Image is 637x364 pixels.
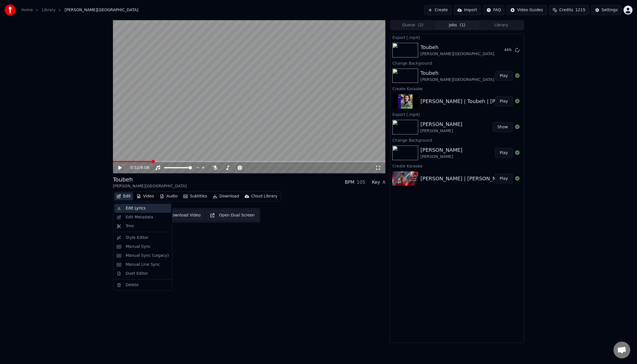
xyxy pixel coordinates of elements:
[140,165,149,171] span: 6:08
[507,5,546,15] button: Video Guides
[418,22,423,28] span: ( 2 )
[126,244,151,249] div: Manual Sync
[420,51,494,57] div: [PERSON_NAME][GEOGRAPHIC_DATA]
[420,154,462,160] div: [PERSON_NAME]
[372,179,380,186] div: Key
[483,5,504,15] button: FAQ
[126,253,169,258] div: Manual Sync (Legacy)
[420,146,462,154] div: [PERSON_NAME]
[130,165,144,171] div: /
[495,174,513,184] button: Play
[495,71,513,81] button: Play
[157,192,180,200] button: Audio
[251,193,277,199] div: Cloud Library
[126,271,148,276] div: Duet Editor
[113,176,187,183] div: Toubeh
[4,4,16,16] img: youka
[390,137,524,143] div: Change Background
[602,7,618,13] div: Settings
[454,5,481,15] button: Import
[493,122,513,132] button: Show
[390,34,524,41] div: Export [.mp4]
[126,223,134,229] div: Trim
[113,183,187,189] div: [PERSON_NAME][GEOGRAPHIC_DATA]
[495,96,513,106] button: Play
[559,7,573,13] span: Credits
[42,7,55,13] a: Library
[159,210,204,220] button: Download Video
[435,21,479,29] button: Jobs
[114,192,133,200] button: Edit
[424,5,451,15] button: Create
[126,235,149,241] div: Style Editor
[495,148,513,158] button: Play
[390,162,524,169] div: Create Karaoke
[420,69,494,77] div: Toubeh
[210,192,241,200] button: Download
[504,48,513,52] div: 44 %
[460,22,465,28] span: ( 1 )
[382,179,385,186] div: A
[181,192,209,200] button: Subtitles
[391,21,435,29] button: Queue
[357,179,365,186] div: 105
[345,179,354,186] div: BPM
[390,60,524,66] div: Change Background
[390,85,524,92] div: Create Karaoke
[479,21,524,29] button: Library
[390,111,524,118] div: Export [.mp4]
[21,7,33,13] a: Home
[21,7,138,13] nav: breadcrumb
[613,342,630,358] div: Open chat
[130,165,139,171] span: 0:52
[126,262,160,267] div: Manual Line Sync
[64,7,138,13] span: [PERSON_NAME][GEOGRAPHIC_DATA]
[126,206,146,211] div: Edit Lyrics
[420,77,494,83] div: [PERSON_NAME][GEOGRAPHIC_DATA]
[420,120,462,128] div: [PERSON_NAME]
[126,214,153,220] div: Edit Metadata
[591,5,621,15] button: Settings
[420,43,494,51] div: Toubeh
[126,282,139,288] div: Delete
[207,210,258,220] button: Open Dual Screen
[549,5,589,15] button: Credits1215
[575,7,585,13] span: 1215
[134,192,156,200] button: Video
[420,128,462,134] div: [PERSON_NAME]
[420,97,567,105] div: [PERSON_NAME] | Toubeh | [PERSON_NAME] | توبه | کارائوکه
